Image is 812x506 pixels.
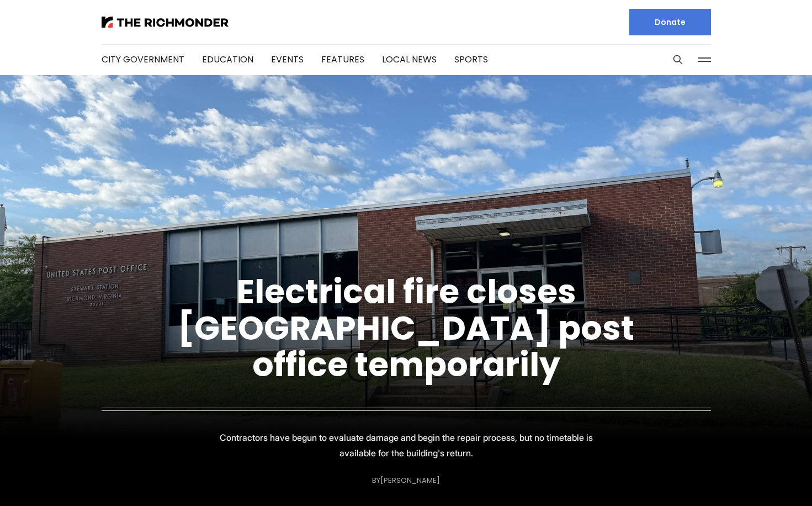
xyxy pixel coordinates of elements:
a: Local News [382,53,437,66]
a: Features [321,53,364,66]
a: Donate [629,9,711,35]
a: Education [202,53,253,66]
a: [PERSON_NAME] [380,475,440,486]
a: Sports [454,53,488,66]
a: Events [271,53,304,66]
a: Electrical fire closes [GEOGRAPHIC_DATA] post office temporarily [178,268,634,388]
a: City Government [102,53,184,66]
img: The Richmonder [102,17,229,28]
p: Contractors have begun to evaluate damage and begin the repair process, but no timetable is avail... [210,430,603,461]
div: By [372,476,440,484]
iframe: portal-trigger [718,452,812,506]
button: Search this site [670,51,686,68]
